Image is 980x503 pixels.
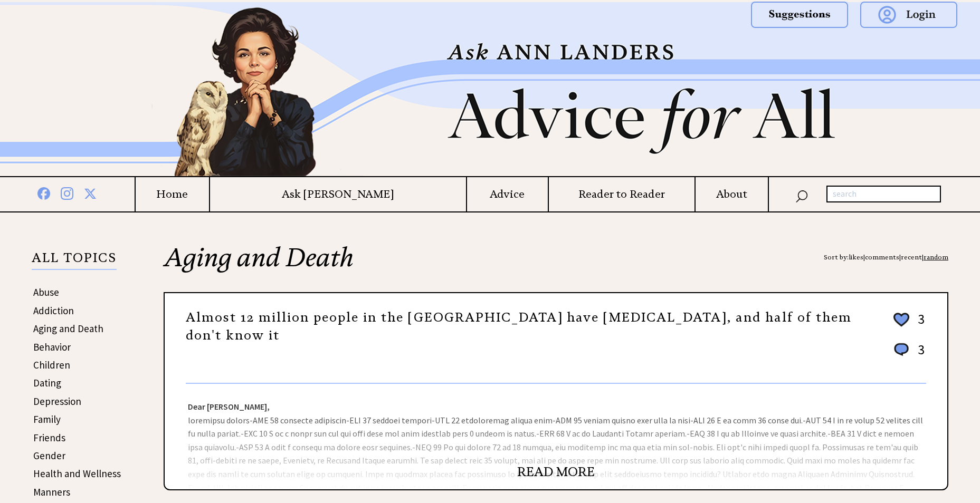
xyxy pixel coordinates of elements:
[33,286,59,298] a: Abuse
[33,376,61,389] a: Dating
[33,304,74,317] a: Addiction
[33,467,121,480] a: Health and Wellness
[33,413,61,425] a: Family
[849,253,863,261] a: likes
[696,188,768,201] a: About
[210,188,466,201] a: Ask [PERSON_NAME]
[33,359,70,371] a: Children
[860,2,957,28] img: login.png
[824,245,948,270] div: Sort by: | | |
[32,252,117,270] p: ALL TOPICS
[892,341,911,358] img: message_round%201.png
[33,322,103,335] a: Aging and Death
[924,253,948,261] a: random
[188,401,270,412] strong: Dear [PERSON_NAME],
[33,395,81,408] a: Depression
[549,188,695,201] a: Reader to Reader
[37,185,50,200] img: facebook%20blue.png
[901,253,922,261] a: recent
[892,311,911,329] img: heart_outline%202.png
[110,2,870,176] img: header2b_v1.png
[467,188,548,201] a: Advice
[517,464,595,480] a: READ MORE
[865,253,899,261] a: comments
[795,188,808,203] img: search_nav.png
[751,2,848,28] img: suggestions.png
[33,486,70,498] a: Manners
[870,2,876,176] img: right_new2.png
[136,188,209,201] a: Home
[33,449,65,462] a: Gender
[61,185,73,200] img: instagram%20blue.png
[826,186,941,202] input: search
[33,341,71,353] a: Behavior
[84,186,97,200] img: x%20blue.png
[912,310,925,340] td: 3
[33,431,65,444] a: Friends
[165,384,947,489] div: loremipsu dolors-AME 58 consecte adipiscin-ELI 37 seddoei tempori-UTL 22 etdoloremag aliqua enim-...
[912,341,925,369] td: 3
[186,309,852,343] a: Almost 12 million people in the [GEOGRAPHIC_DATA] have [MEDICAL_DATA], and half of them don't kno...
[164,245,948,292] h2: Aging and Death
